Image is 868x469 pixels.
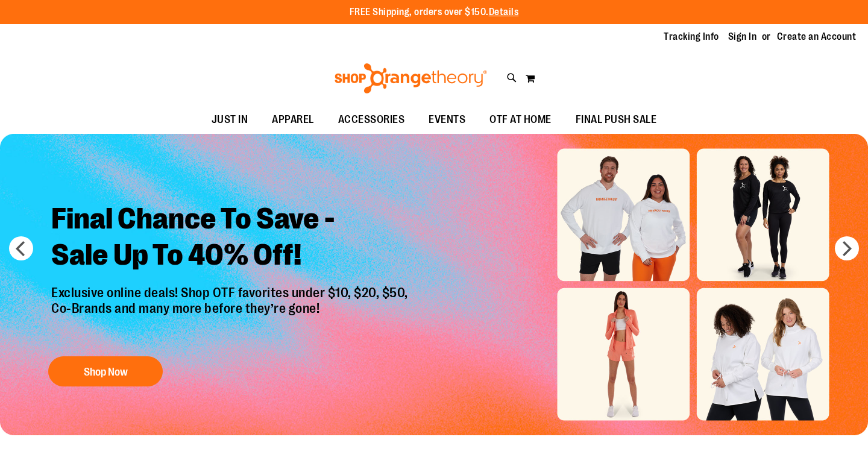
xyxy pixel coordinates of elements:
[48,356,163,386] button: Shop Now
[212,106,248,133] span: JUST IN
[489,106,552,133] span: OTF AT HOME
[417,106,477,134] a: EVENTS
[564,106,669,134] a: FINAL PUSH SALE
[728,30,757,43] a: Sign In
[272,106,314,133] span: APPAREL
[333,63,489,93] img: Shop Orangetheory
[835,236,859,260] button: next
[777,30,857,43] a: Create an Account
[260,106,326,134] a: APPAREL
[42,285,420,344] p: Exclusive online deals! Shop OTF favorites under $10, $20, $50, Co-Brands and many more before th...
[489,7,519,17] a: Details
[576,106,657,133] span: FINAL PUSH SALE
[664,30,719,43] a: Tracking Info
[9,236,33,260] button: prev
[350,5,519,19] p: FREE Shipping, orders over $150.
[429,106,465,133] span: EVENTS
[477,106,564,134] a: OTF AT HOME
[200,106,260,134] a: JUST IN
[326,106,417,134] a: ACCESSORIES
[42,192,420,285] h2: Final Chance To Save - Sale Up To 40% Off!
[338,106,405,133] span: ACCESSORIES
[42,192,420,392] a: Final Chance To Save -Sale Up To 40% Off! Exclusive online deals! Shop OTF favorites under $10, $...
